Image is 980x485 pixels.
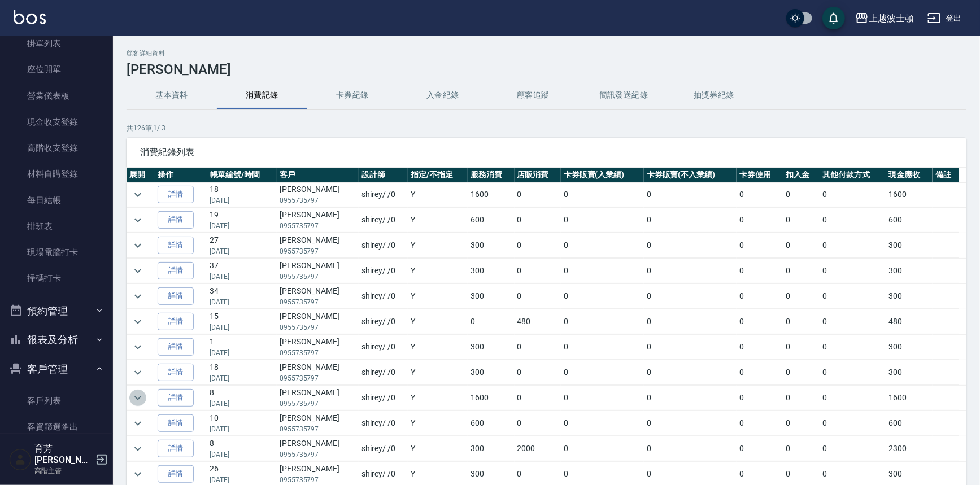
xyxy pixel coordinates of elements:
td: 27 [207,233,277,258]
a: 詳情 [158,414,194,432]
td: 0 [515,259,561,283]
td: 0 [737,208,783,233]
td: 600 [886,208,933,233]
td: [PERSON_NAME] [277,208,359,233]
td: 18 [207,360,277,385]
td: [PERSON_NAME] [277,284,359,309]
p: 0955735797 [280,373,356,383]
p: 0955735797 [280,221,356,231]
td: 0 [737,335,783,360]
td: shirey / /0 [359,208,408,233]
td: 300 [886,360,933,385]
td: 8 [207,436,277,461]
td: Y [408,208,468,233]
a: 詳情 [158,465,194,483]
p: [DATE] [210,373,274,383]
p: [DATE] [210,195,274,206]
p: [DATE] [210,246,274,256]
td: shirey / /0 [359,259,408,283]
p: 0955735797 [280,348,356,358]
td: 0 [737,182,783,207]
td: Y [408,182,468,207]
th: 現金應收 [886,168,933,182]
td: 0 [783,208,820,233]
td: 1600 [468,386,514,410]
button: 顧客追蹤 [488,82,578,109]
a: 客資篩選匯出 [5,414,108,440]
td: 10 [207,411,277,436]
a: 掛單列表 [5,30,108,56]
th: 服務消費 [468,168,514,182]
button: 入金紀錄 [398,82,488,109]
td: 0 [737,386,783,410]
p: [DATE] [210,348,274,358]
td: 0 [515,386,561,410]
th: 帳單編號/時間 [207,168,277,182]
td: 0 [783,386,820,410]
button: expand row [129,415,146,432]
td: 300 [468,284,514,309]
td: shirey / /0 [359,309,408,334]
th: 卡券販賣(入業績) [561,168,644,182]
button: expand row [129,263,146,279]
td: Y [408,335,468,360]
p: [DATE] [210,297,274,307]
td: [PERSON_NAME] [277,259,359,283]
a: 現場電腦打卡 [5,239,108,265]
td: shirey / /0 [359,233,408,258]
td: 0 [783,182,820,207]
td: 0 [644,182,737,207]
td: 0 [783,259,820,283]
th: 備註 [933,168,959,182]
td: 0 [737,309,783,334]
button: save [822,7,845,29]
button: expand row [129,440,146,457]
a: 詳情 [158,338,194,356]
a: 高階收支登錄 [5,135,108,161]
td: [PERSON_NAME] [277,436,359,461]
a: 詳情 [158,262,194,279]
button: 客戶管理 [5,355,108,384]
td: 0 [515,284,561,309]
button: expand row [129,288,146,305]
button: 消費記錄 [217,82,307,109]
div: 上越波士頓 [869,11,914,25]
td: 0 [644,411,737,436]
a: 詳情 [158,186,194,203]
td: 0 [644,335,737,360]
td: 0 [737,360,783,385]
button: expand row [129,466,146,483]
p: [DATE] [210,221,274,231]
td: Y [408,411,468,436]
a: 詳情 [158,287,194,305]
td: 2300 [886,436,933,461]
td: 1600 [468,182,514,207]
button: 簡訊發送紀錄 [578,82,669,109]
button: 卡券紀錄 [307,82,398,109]
p: [DATE] [210,475,274,485]
button: 報表及分析 [5,325,108,355]
td: shirey / /0 [359,386,408,410]
td: 1 [207,335,277,360]
td: 0 [783,233,820,258]
td: 0 [561,386,644,410]
td: 0 [561,284,644,309]
p: 共 126 筆, 1 / 3 [127,123,966,133]
h2: 顧客詳細資料 [127,50,966,57]
p: 0955735797 [280,399,356,409]
td: shirey / /0 [359,182,408,207]
td: Y [408,233,468,258]
button: expand row [129,339,146,356]
p: 0955735797 [280,246,356,256]
th: 扣入金 [783,168,820,182]
p: 高階主管 [34,466,92,476]
td: [PERSON_NAME] [277,360,359,385]
td: 0 [820,208,886,233]
td: 0 [783,309,820,334]
td: 0 [737,259,783,283]
td: 600 [468,208,514,233]
td: 8 [207,386,277,410]
th: 設計師 [359,168,408,182]
button: 預約管理 [5,296,108,326]
td: 0 [561,259,644,283]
